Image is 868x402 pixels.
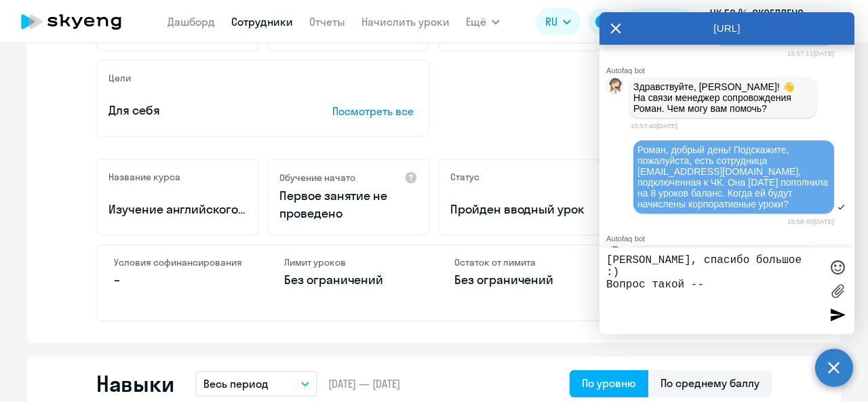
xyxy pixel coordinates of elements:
p: Весь период [203,376,269,392]
time: 15:57:11[DATE] [787,49,834,57]
button: Ещё [466,8,500,35]
p: Изучение английского языка для общих целей [108,201,247,218]
button: Весь период [195,371,317,397]
p: Пройден вводный урок [450,201,589,218]
span: Ещё [466,14,486,30]
p: Посмотреть все [332,103,418,119]
p: Без ограничений [454,271,584,289]
button: RU [536,8,580,35]
time: 15:57:40[DATE] [631,122,677,129]
a: Начислить уроки [361,15,450,28]
button: ЧК 50 %, ЭКСЕЛЛЕНС ЭКСПЕРТ, АО [703,5,856,38]
h5: Название курса [108,171,180,183]
p: Без ограничений [284,271,414,289]
time: 15:58:45[DATE] [787,218,834,225]
span: Роман, добрый день! Подскажите, пожалуйста, есть сотрудница [EMAIL_ADDRESS][DOMAIN_NAME], подключ... [637,144,831,209]
span: RU [545,14,557,30]
div: Autofaq bot [606,66,854,75]
img: bot avatar [607,246,624,266]
button: Балансbalance [624,8,695,35]
img: bot avatar [607,78,624,98]
p: Здравствуйте, [PERSON_NAME]! 👋 [633,81,812,92]
div: Autofaq bot [606,235,854,243]
span: [DATE] — [DATE] [328,376,400,391]
p: На связи менеджер сопровождения Роман. Чем могу вам помочь? [633,92,812,114]
p: – [114,271,243,289]
a: Отчеты [309,15,345,28]
h5: Обучение начато [279,172,355,184]
h4: Условия софинансирования [114,256,243,268]
p: Первое занятие не проведено [279,187,418,222]
a: Сотрудники [231,15,293,28]
a: Дашборд [167,15,215,28]
h4: Остаток от лимита [454,256,584,268]
h2: Навыки [96,370,174,397]
div: По среднему баллу [660,375,759,391]
label: Лимит 10 файлов [827,281,848,301]
p: ЧК 50 %, ЭКСЕЛЛЕНС ЭКСПЕРТ, АО [710,5,836,38]
h5: Цели [108,72,131,84]
h4: Лимит уроков [284,256,414,268]
div: По уровню [582,375,636,391]
h5: Статус [450,171,479,183]
textarea: [PERSON_NAME], спасибо большое :) Вопрос такой -- [606,254,821,327]
p: Для себя [108,102,290,119]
